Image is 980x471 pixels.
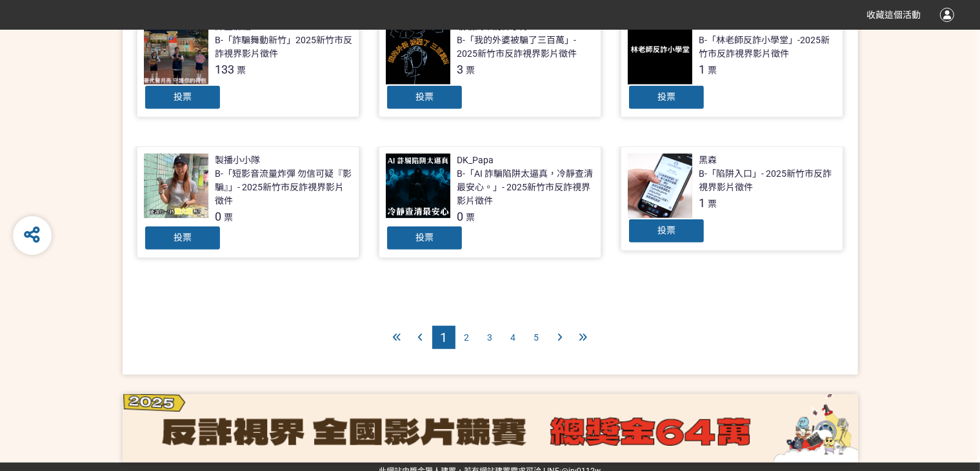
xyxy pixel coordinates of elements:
span: 3 [488,332,493,343]
div: 黑森 [699,154,717,167]
a: 暖暖高中防詐小隊B-「我的外婆被騙了三百萬」- 2025新竹市反詐視界影片徵件3票投票 [379,13,601,117]
a: 詐金糕糖B-「詐騙舞動新竹」2025新竹市反詐視界影片徵件133票投票 [137,13,359,117]
a: 製播小小隊B-「短影音流量炸彈 勿信可疑『影騙』」- 2025新竹市反詐視界影片徵件0票投票 [137,146,359,258]
span: 1 [699,196,705,210]
span: 投票 [657,225,675,235]
span: 票 [224,212,233,223]
span: 投票 [174,232,192,243]
span: 投票 [415,92,434,102]
span: 4 [511,332,516,343]
span: 133 [215,63,234,76]
img: d5dd58f8-aeb6-44fd-a984-c6eabd100919.png [123,394,858,463]
div: B-「詐騙舞動新竹」2025新竹市反詐視界影片徵件 [215,34,352,61]
span: 投票 [174,92,192,102]
span: 5 [534,332,539,343]
div: DK_Papa [457,154,494,167]
span: 票 [708,65,717,75]
span: 投票 [415,232,434,243]
span: 票 [237,65,246,75]
span: 1 [699,63,705,76]
span: 2 [465,332,470,343]
a: DK_PapaB-「AI 詐騙陷阱太逼真，冷靜查清最安心。」- 2025新竹市反詐視界影片徵件0票投票 [379,146,601,258]
div: B-「AI 詐騙陷阱太逼真，冷靜查清最安心。」- 2025新竹市反詐視界影片徵件 [457,167,594,208]
span: 1 [440,330,447,345]
span: 票 [466,212,475,223]
span: 投票 [657,92,675,102]
div: B-「我的外婆被騙了三百萬」- 2025新竹市反詐視界影片徵件 [457,34,594,61]
div: B-「短影音流量炸彈 勿信可疑『影騙』」- 2025新竹市反詐視界影片徵件 [215,167,352,208]
div: 製播小小隊 [215,154,260,167]
div: B-「林老師反詐小學堂」-2025新竹市反詐視界影片徵件 [699,34,836,61]
a: 黑森B-「陷阱入口」- 2025新竹市反詐視界影片徵件1票投票 [621,146,843,251]
span: 票 [708,199,717,209]
a: NovaB-「林老師反詐小學堂」-2025新竹市反詐視界影片徵件1票投票 [621,13,843,117]
span: 0 [215,210,221,223]
span: 收藏這個活動 [866,10,921,20]
span: 票 [466,65,475,75]
span: 3 [457,63,463,76]
span: 0 [457,210,463,223]
div: B-「陷阱入口」- 2025新竹市反詐視界影片徵件 [699,167,836,194]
